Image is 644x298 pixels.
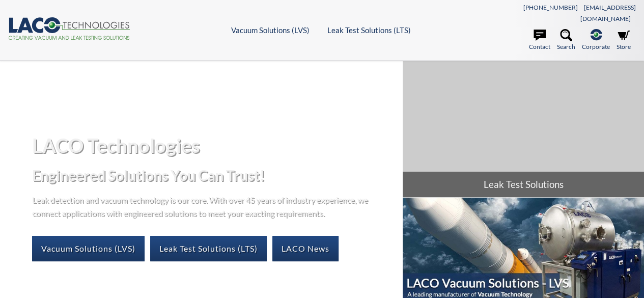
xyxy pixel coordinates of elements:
a: Contact [529,29,550,51]
a: [EMAIL_ADDRESS][DOMAIN_NAME] [580,4,636,22]
a: Vacuum Solutions (LVS) [32,236,145,261]
span: Corporate [582,42,610,51]
a: Leak Test Solutions (LTS) [150,236,267,261]
a: Store [617,29,631,51]
a: Search [557,29,575,51]
span: Leak Test Solutions [403,172,644,197]
p: Leak detection and vacuum technology is our core. With over 45 years of industry experience, we c... [32,193,373,219]
a: Leak Test Solutions (LTS) [327,25,411,35]
a: LACO News [272,236,339,261]
h1: LACO Technologies [32,133,394,158]
h2: Engineered Solutions You Can Trust! [32,166,394,185]
a: Leak Test Solutions [403,61,644,197]
a: Vacuum Solutions (LVS) [231,25,310,35]
a: [PHONE_NUMBER] [523,4,578,11]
